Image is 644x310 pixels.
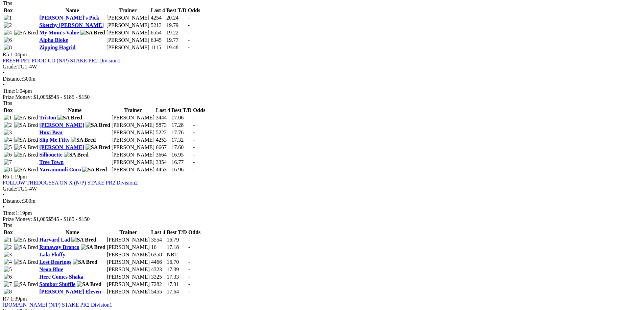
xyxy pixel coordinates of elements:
td: [PERSON_NAME] [106,259,150,265]
img: SA Bred [86,144,110,150]
td: 16 [151,244,166,251]
img: 1 [4,15,12,21]
td: [PERSON_NAME] [111,159,155,166]
span: 1:39pm [10,296,27,302]
img: 5 [4,266,12,273]
td: 16.96 [171,166,192,173]
img: SA Bred [86,122,110,128]
a: Sombor Shuffle [39,281,75,287]
span: Grade: [3,64,18,69]
td: 20.24 [166,15,187,21]
a: Runaway Bronco [39,244,79,250]
span: Time: [3,210,16,216]
span: Distance: [3,198,23,204]
span: Tips [3,100,12,106]
div: 300m [3,76,641,82]
img: 8 [4,45,12,51]
td: [PERSON_NAME] [106,281,150,288]
td: [PERSON_NAME] [111,151,155,158]
th: Name [39,7,105,14]
div: TG1-4W [3,64,641,70]
td: 19.79 [166,22,187,29]
span: R6 [3,174,9,179]
td: 6358 [151,251,166,258]
a: [PERSON_NAME] Eleven [39,289,101,294]
a: Yarramundi Coco [39,167,81,172]
span: Box [4,229,13,235]
span: - [188,259,190,265]
span: - [188,22,190,28]
span: - [193,144,195,150]
a: [PERSON_NAME] [39,144,84,150]
td: [PERSON_NAME] [111,129,155,136]
a: Sketchy [PERSON_NAME] [39,22,104,28]
span: - [188,252,190,257]
span: - [193,167,195,172]
a: Lala Fluffy [39,252,65,257]
td: 4254 [150,15,165,21]
td: 6667 [156,144,170,151]
td: [PERSON_NAME] [111,122,155,129]
img: 1 [4,115,12,121]
img: 8 [4,167,12,173]
td: 3325 [151,274,166,280]
a: Harvard Lad [39,237,70,243]
a: Neon Blue [39,266,63,272]
span: R5 [3,52,9,57]
a: Here Comes Shaka [39,274,83,280]
td: 5873 [156,122,170,129]
td: [PERSON_NAME] [106,44,150,51]
span: 1:04pm [10,52,27,57]
td: 17.31 [166,281,187,288]
div: 300m [3,198,641,204]
a: Zipping Hagrid [39,45,75,50]
span: Grade: [3,186,18,192]
img: SA Bred [57,115,82,121]
span: • [3,70,5,76]
td: 5222 [156,129,170,136]
th: Last 4 [150,7,165,14]
a: Silhouette [39,152,62,158]
img: SA Bred [14,237,38,243]
a: Alpha Bloke [39,37,68,43]
td: 6554 [150,29,165,36]
th: Odds [188,7,200,14]
span: - [188,15,190,21]
td: [PERSON_NAME] [106,37,150,44]
th: Odds [193,107,206,114]
span: - [188,281,190,287]
a: [PERSON_NAME] [39,122,84,128]
td: 3554 [151,236,166,243]
td: 19.22 [166,29,187,36]
span: Box [4,107,13,113]
td: [PERSON_NAME] [111,114,155,121]
td: 17.39 [166,266,187,273]
td: NBT [166,251,187,258]
th: Name [39,107,111,114]
a: Slip Me Fifty [39,137,70,143]
img: 3 [4,252,12,258]
a: FOLLOW THEDOGSSA ON X (N/P) STAKE PR2 Division2 [3,180,138,186]
img: 3 [4,130,12,136]
td: [PERSON_NAME] [111,166,155,173]
img: 2 [4,122,12,128]
img: SA Bred [81,244,105,250]
td: 17.28 [171,122,192,129]
td: [PERSON_NAME] [106,15,150,21]
th: Trainer [106,7,150,14]
td: 17.64 [166,288,187,295]
img: SA Bred [71,237,96,243]
th: Trainer [111,107,155,114]
span: $545 - $185 - $150 [48,94,90,100]
a: My Mum's Value [39,30,79,35]
td: 4253 [156,137,170,143]
div: Prize Money: $1,005 [3,94,641,100]
span: - [188,37,190,43]
th: Trainer [106,229,150,236]
td: [PERSON_NAME] [106,236,150,243]
td: [PERSON_NAME] [106,29,150,36]
td: 17.60 [171,144,192,151]
img: SA Bred [14,122,38,128]
span: R7 [3,296,9,302]
img: 4 [4,259,12,265]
